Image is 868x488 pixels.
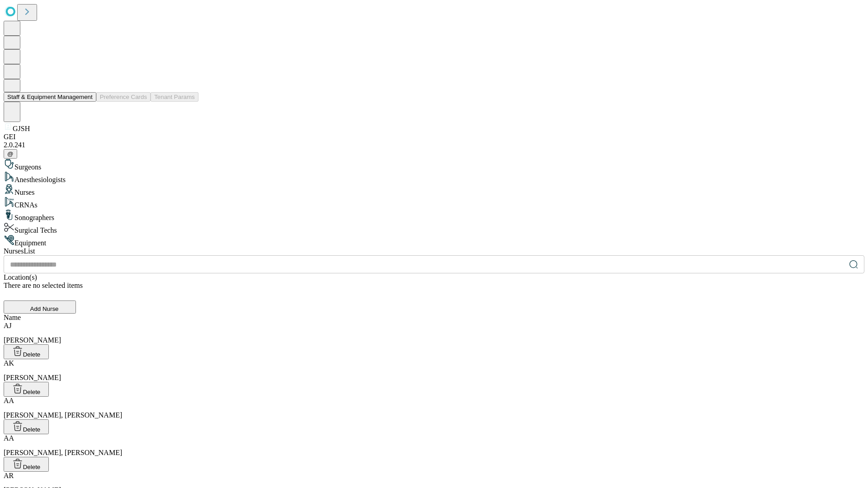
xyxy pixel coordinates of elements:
[4,382,49,397] button: Delete
[4,184,864,197] div: Nurses
[4,159,864,171] div: Surgeons
[4,322,864,344] div: [PERSON_NAME]
[4,359,14,367] span: AK
[4,273,37,281] span: Location(s)
[4,141,864,149] div: 2.0.241
[4,344,49,359] button: Delete
[13,125,30,132] span: GJSH
[4,359,864,382] div: [PERSON_NAME]
[4,397,864,419] div: [PERSON_NAME], [PERSON_NAME]
[4,92,96,102] button: Staff & Equipment Management
[4,472,14,479] span: AR
[30,305,59,312] span: Add Nurse
[4,419,49,434] button: Delete
[4,300,76,314] button: Add Nurse
[7,150,14,157] span: @
[96,92,151,102] button: Preference Cards
[4,222,864,235] div: Surgical Techs
[4,434,864,457] div: [PERSON_NAME], [PERSON_NAME]
[4,322,12,329] span: AJ
[4,209,864,222] div: Sonographers
[4,235,864,247] div: Equipment
[4,197,864,209] div: CRNAs
[4,397,14,404] span: AA
[23,464,41,470] span: Delete
[4,434,14,442] span: AA
[151,92,198,102] button: Tenant Params
[23,426,41,433] span: Delete
[23,389,41,395] span: Delete
[4,133,864,141] div: GEI
[4,247,864,255] div: Nurses List
[4,171,864,184] div: Anesthesiologists
[4,149,17,159] button: @
[4,457,49,472] button: Delete
[23,351,41,358] span: Delete
[4,314,864,322] div: Name
[4,282,864,290] div: There are no selected items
